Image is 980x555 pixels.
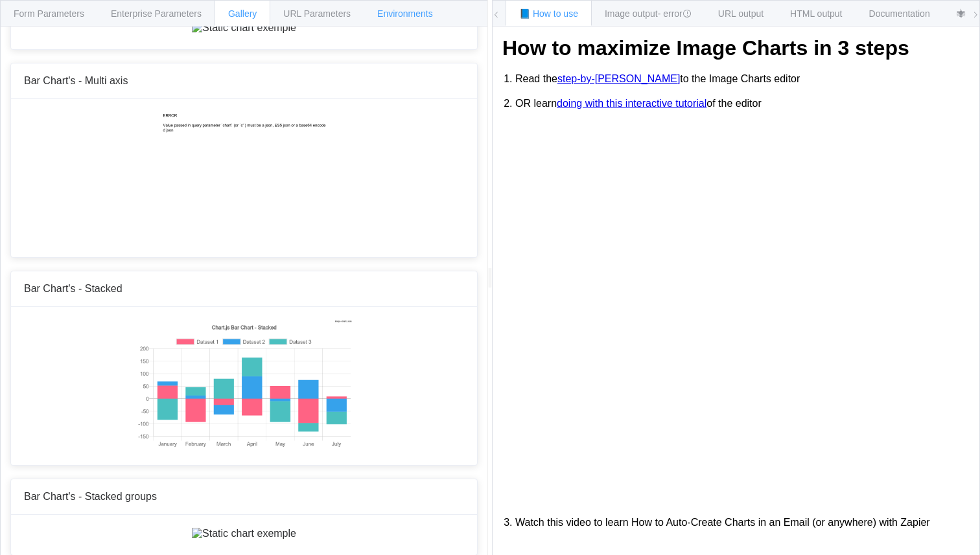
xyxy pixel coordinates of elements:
[377,8,433,19] span: Environments
[111,8,202,19] span: Enterprise Parameters
[24,283,122,294] span: Bar Chart's - Stacked
[658,8,692,19] span: - error
[515,510,970,535] li: Watch this video to learn How to Auto-Create Charts in an Email (or anywhere) with Zapier
[192,22,296,34] img: Static chart exemple
[718,8,764,19] span: URL output
[24,491,157,502] span: Bar Chart's - Stacked groups
[14,8,84,19] span: Form Parameters
[605,8,692,19] span: Image output
[228,8,257,19] span: Gallery
[790,8,842,19] span: HTML output
[283,8,351,19] span: URL Parameters
[869,8,930,19] span: Documentation
[161,112,327,242] img: Static chart exemple
[519,8,578,19] span: 📘 How to use
[502,36,970,60] h1: How to maximize Image Charts in 3 steps
[515,67,970,91] li: Read the to the Image Charts editor
[557,98,706,109] a: doing with this interactive tutorial
[192,528,296,539] img: Static chart exemple
[557,73,680,85] a: step-by-[PERSON_NAME]
[515,91,970,116] li: OR learn of the editor
[136,320,352,449] img: Static chart exemple
[24,75,128,86] span: Bar Chart's - Multi axis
